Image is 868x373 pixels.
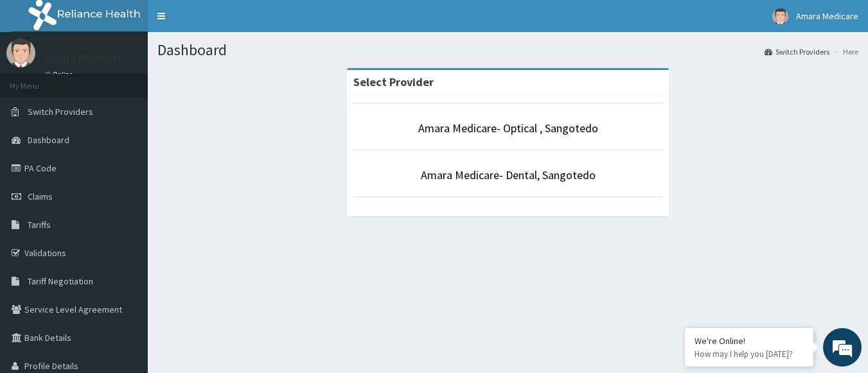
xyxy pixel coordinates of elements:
strong: Select Provider [353,74,434,89]
span: Switch Providers [28,106,93,117]
li: Here [831,46,858,57]
span: Tariffs [28,219,51,230]
a: Switch Providers [765,46,829,57]
span: Tariff Negotiation [28,275,93,287]
span: Dashboard [28,134,69,146]
a: Amara Medicare- Optical , Sangotedo [418,121,598,135]
h1: Dashboard [157,42,858,58]
img: User Image [6,39,35,67]
a: Online [45,70,76,79]
div: We're Online! [695,335,804,347]
span: Amara Medicare [796,10,858,22]
span: Claims [28,191,53,202]
p: How may I help you today? [695,349,804,360]
p: Amara Medicare [45,52,123,64]
a: Amara Medicare- Dental, Sangotedo [421,168,596,182]
img: User Image [772,8,788,24]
